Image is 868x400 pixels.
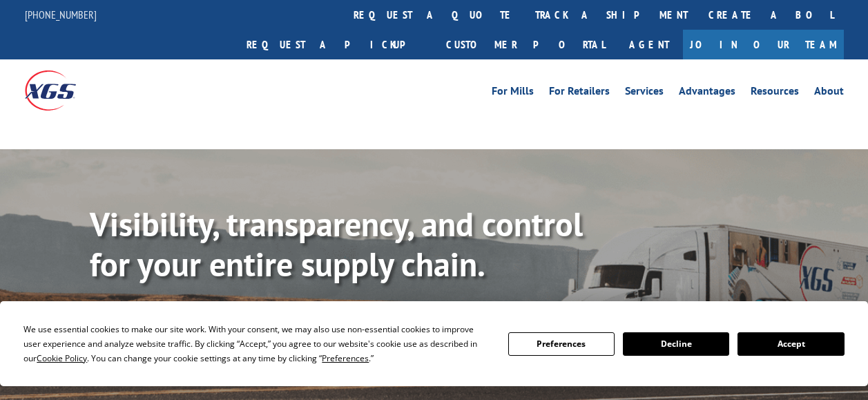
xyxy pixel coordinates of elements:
[25,8,97,21] a: [PHONE_NUMBER]
[615,30,683,59] a: Agent
[236,30,436,59] a: Request a pickup
[23,322,491,365] div: We use essential cookies to make our site work. With your consent, we may also use non-essential ...
[625,86,664,101] a: Services
[623,332,729,356] button: Decline
[683,30,844,59] a: Join Our Team
[751,86,799,101] a: Resources
[90,202,583,285] b: Visibility, transparency, and control for your entire supply chain.
[436,30,615,59] a: Customer Portal
[737,332,844,356] button: Accept
[322,352,369,364] span: Preferences
[508,332,615,356] button: Preferences
[814,86,844,101] a: About
[492,86,534,101] a: For Mills
[37,352,87,364] span: Cookie Policy
[549,86,610,101] a: For Retailers
[679,86,735,101] a: Advantages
